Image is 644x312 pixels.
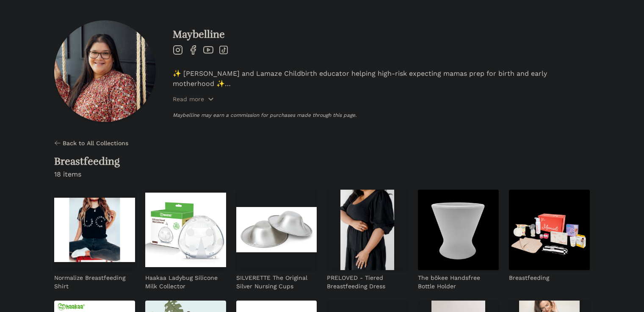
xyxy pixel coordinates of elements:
p: PRELOVED - Tiered Breastfeeding Dress [327,273,408,290]
p: 18 items [54,169,81,179]
img: Normalize Breastfeeding Shirt [54,190,135,271]
p: Read more [173,95,204,103]
span: Back to All Collections [63,139,128,147]
p: Normalize Breastfeeding Shirt [54,273,135,290]
p: Haakaa Ladybug Silicone Milk Collector [145,273,226,290]
a: PRELOVED - Tiered Breastfeeding Dress [327,270,408,290]
img: SILVERETTE The Original Silver Nursing Cups [236,190,317,271]
img: Breastfeeding [509,190,590,271]
p: SILVERETTE The Original Silver Nursing Cups [236,273,317,290]
img: Haakaa Ladybug Silicone Milk Collector [145,190,226,271]
img: The bökee Handsfree Bottle Holder [418,190,499,271]
a: Normalize Breastfeeding Shirt [54,270,135,290]
h2: Breastfeeding [54,156,119,168]
a: Haakaa Ladybug Silicone Milk Collector [145,270,226,290]
a: SILVERETTE The Original Silver Nursing Cups [236,270,317,290]
p: ✨ [PERSON_NAME] and Lamaze Childbirth educator helping high-risk expecting mamas prep for birth a... [173,69,590,89]
a: Maybelline [173,28,225,41]
a: Breastfeeding [509,270,549,282]
button: Read more [173,95,214,103]
p: Maybelline may earn a commission for purchases made through this page. [173,112,590,119]
a: Back to All Collections [54,139,128,147]
a: The bökee Handsfree Bottle Holder [418,270,499,290]
img: PRELOVED - Tiered Breastfeeding Dress [327,190,408,271]
p: Breastfeeding [509,273,549,282]
p: The bökee Handsfree Bottle Holder [418,273,499,290]
img: Profile picture [54,20,156,122]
